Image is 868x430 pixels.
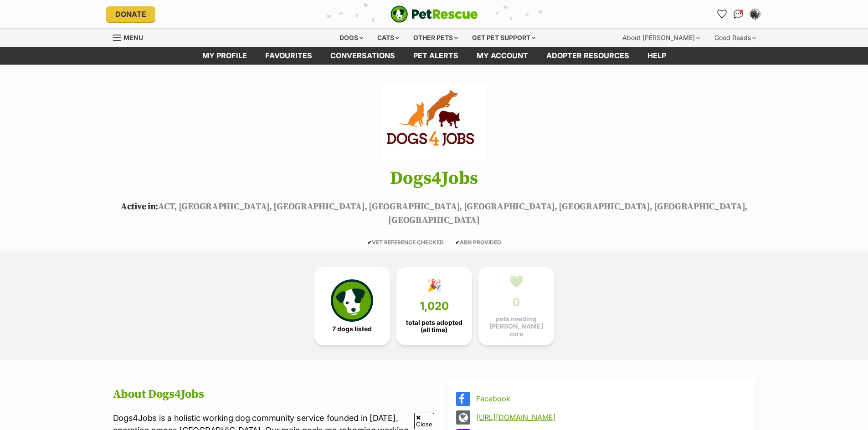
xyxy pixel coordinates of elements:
a: My account [467,47,537,65]
img: Kate Stockwell profile pic [750,10,760,19]
span: 1,020 [420,300,449,313]
a: 🎉 1,020 total pets adopted (all time) [396,267,472,345]
a: Favourites [715,7,729,21]
img: logo-e224e6f780fb5917bec1dbf3a21bbac754714ae5b6737aabdf751b685950b380.svg [390,5,478,23]
span: total pets adopted (all time) [404,319,464,334]
div: Dogs [333,29,370,47]
span: ABN PROVIDED [455,239,501,246]
span: VET REFERENCE CHECKED [367,239,444,246]
a: 💚 0 pets needing [PERSON_NAME] care [478,267,554,345]
span: 7 dogs listed [332,325,372,333]
ul: Account quick links [715,7,762,21]
a: Menu [113,29,149,45]
span: Menu [123,34,143,41]
a: PetRescue [390,5,478,23]
span: Close [414,413,434,429]
span: pets needing [PERSON_NAME] care [486,315,546,337]
span: Active in: [121,201,158,212]
h2: About Dogs4Jobs [113,388,421,401]
div: 💚 [509,275,524,288]
img: chat-41dd97257d64d25036548639549fe6c8038ab92f7586957e7f3b1b290dea8141.svg [734,10,743,19]
div: 🎉 [427,278,442,292]
a: Conversations [731,7,746,21]
a: Help [638,47,675,65]
div: Good Reads [708,29,762,47]
button: My account [748,7,762,21]
div: Get pet support [466,29,542,47]
div: Cats [371,29,406,47]
div: About [PERSON_NAME] [616,29,706,47]
a: Pet alerts [404,47,467,65]
a: Favourites [256,47,321,65]
img: petrescue-icon-eee76f85a60ef55c4a1927667547b313a7c0e82042636edf73dce9c88f694885.svg [331,279,373,321]
a: conversations [321,47,404,65]
a: Facebook [476,395,743,403]
h1: Dogs4Jobs [99,168,769,188]
icon: ✔ [367,239,372,246]
a: 7 dogs listed [314,267,390,345]
a: Adopter resources [537,47,638,65]
a: My profile [193,47,256,65]
p: ACT, [GEOGRAPHIC_DATA], [GEOGRAPHIC_DATA], [GEOGRAPHIC_DATA], [GEOGRAPHIC_DATA], [GEOGRAPHIC_DATA... [99,200,769,228]
a: Donate [106,6,155,22]
img: Dogs4Jobs [382,83,486,160]
icon: ✔ [455,239,460,246]
a: [URL][DOMAIN_NAME] [476,413,743,421]
span: 0 [513,296,520,309]
div: Other pets [407,29,464,47]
